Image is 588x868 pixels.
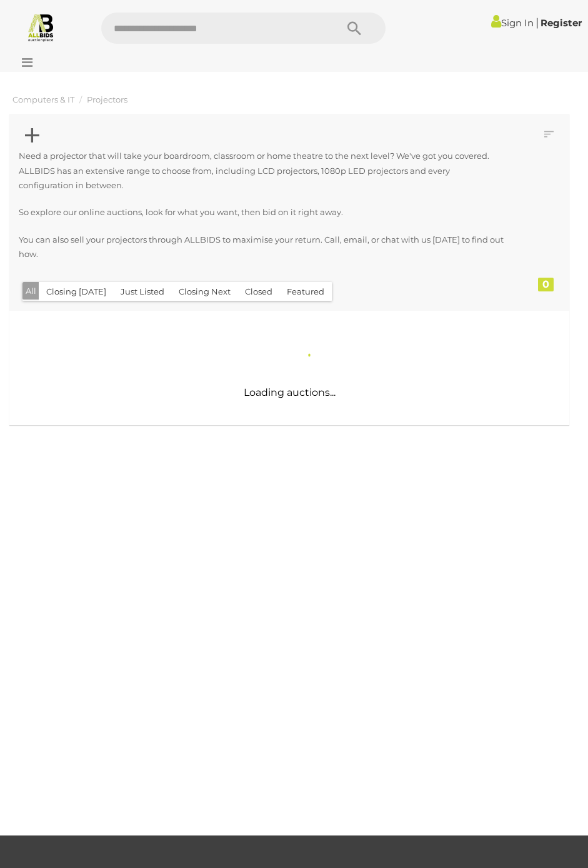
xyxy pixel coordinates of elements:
div: 0 [538,278,554,291]
img: Allbids.com.au [26,13,56,42]
span: Loading auctions... [244,386,336,398]
a: Sign In [491,17,534,29]
p: Need a projector that will take your boardroom, classroom or home theatre to the next level? We'v... [19,149,506,193]
p: You can also sell your projectors through ALLBIDS to maximise your return. Call, email, or chat w... [19,233,506,262]
button: Closing Next [171,282,238,301]
button: Search [323,13,386,44]
button: Featured [279,282,332,301]
p: So explore our online auctions, look for what you want, then bid on it right away. [19,205,506,220]
button: Just Listed [113,282,172,301]
button: Closing [DATE] [39,282,114,301]
span: | [536,16,539,29]
button: Closed [237,282,280,301]
button: All [22,282,39,300]
a: Register [541,17,582,29]
a: Computers & IT [12,94,74,104]
a: Projectors [87,94,127,104]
